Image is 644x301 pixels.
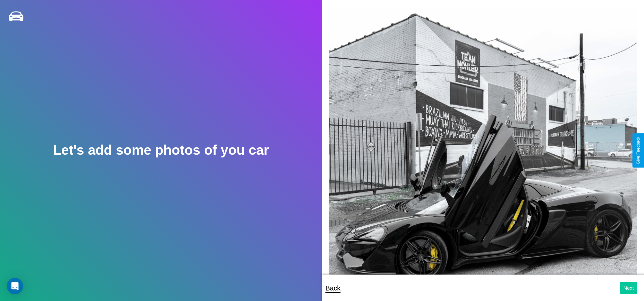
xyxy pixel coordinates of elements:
[620,282,637,294] button: Next
[329,7,638,297] img: posted
[326,282,341,294] p: Back
[53,143,269,158] h2: Let's add some photos of you car
[636,137,641,164] div: Give Feedback
[7,278,23,294] div: Open Intercom Messenger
